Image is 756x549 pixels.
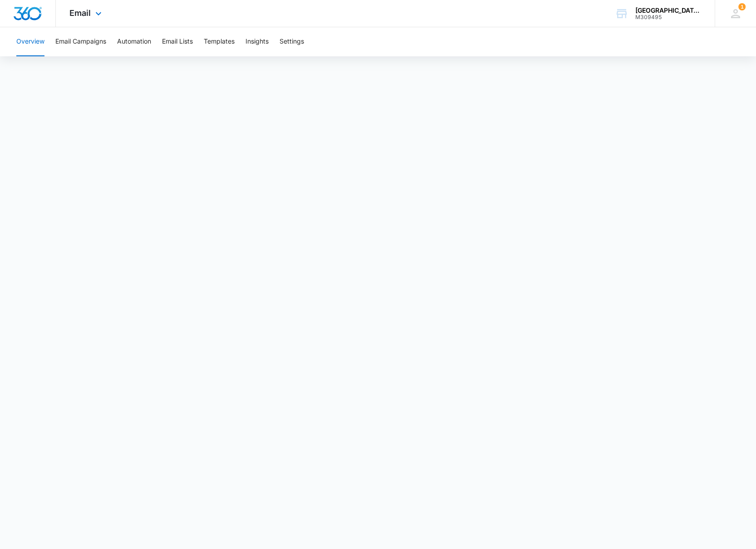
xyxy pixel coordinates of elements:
span: Email [69,8,91,18]
span: 1 [738,3,746,10]
button: Insights [245,27,269,56]
div: account id [635,14,702,20]
div: account name [635,7,702,14]
button: Email Lists [162,27,193,56]
div: notifications count [738,3,746,10]
button: Overview [16,27,44,56]
button: Settings [280,27,304,56]
button: Email Campaigns [55,27,106,56]
button: Templates [204,27,235,56]
button: Automation [117,27,151,56]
